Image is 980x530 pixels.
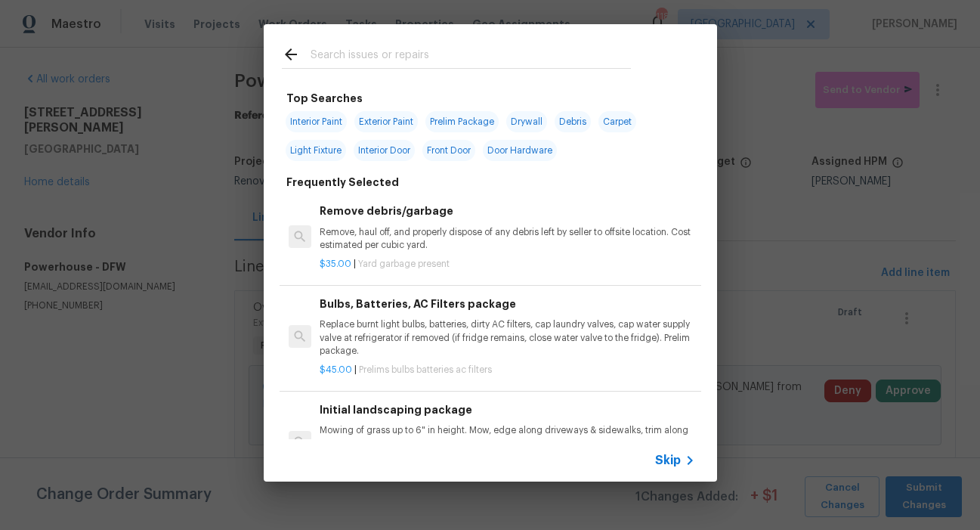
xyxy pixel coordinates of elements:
span: Yard garbage present [358,259,450,268]
h6: Remove debris/garbage [320,203,694,219]
p: Replace burnt light bulbs, batteries, dirty AC filters, cap laundry valves, cap water supply valv... [320,318,694,357]
h6: Bulbs, Batteries, AC Filters package [320,296,694,312]
span: Prelim Package [425,111,499,132]
span: Exterior Paint [354,111,418,132]
h6: Frequently Selected [286,174,399,191]
p: Remove, haul off, and properly dispose of any debris left by seller to offsite location. Cost est... [320,226,694,252]
span: $35.00 [320,259,351,268]
h6: Top Searches [286,90,363,107]
span: Interior Door [354,140,415,161]
p: | [320,258,694,271]
span: Skip [655,453,681,468]
p: Mowing of grass up to 6" in height. Mow, edge along driveways & sidewalks, trim along standing st... [320,424,694,463]
span: Carpet [598,111,636,132]
span: Light Fixture [286,140,346,161]
span: Debris [555,111,591,132]
span: Interior Paint [286,111,347,132]
span: Drywall [506,111,547,132]
h6: Initial landscaping package [320,401,694,418]
span: Front Door [422,140,475,161]
span: $45.00 [320,365,352,374]
span: Door Hardware [483,140,557,161]
p: | [320,364,694,377]
input: Search issues or repairs [311,45,631,68]
span: Prelims bulbs batteries ac filters [359,365,492,374]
